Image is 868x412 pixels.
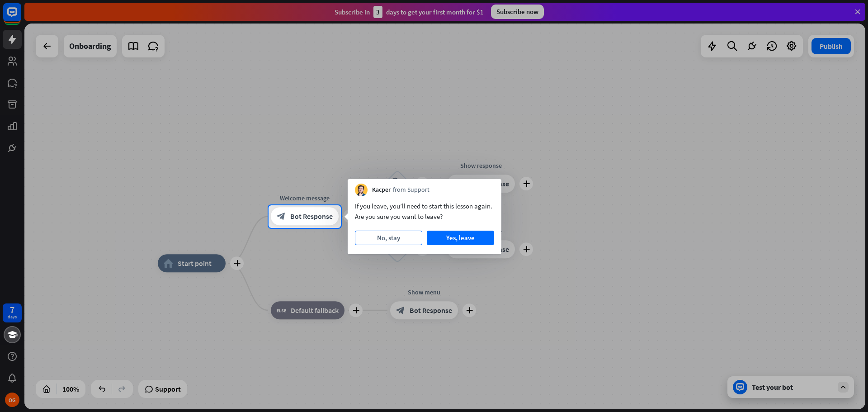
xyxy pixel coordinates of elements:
i: block_bot_response [277,212,286,221]
button: No, stay [355,231,422,245]
span: Kacper [372,185,391,194]
span: Bot Response [290,212,333,221]
button: Open LiveChat chat widget [7,4,34,31]
button: Yes, leave [427,231,494,245]
div: If you leave, you’ll need to start this lesson again. Are you sure you want to leave? [355,201,494,222]
span: from Support [393,185,429,194]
